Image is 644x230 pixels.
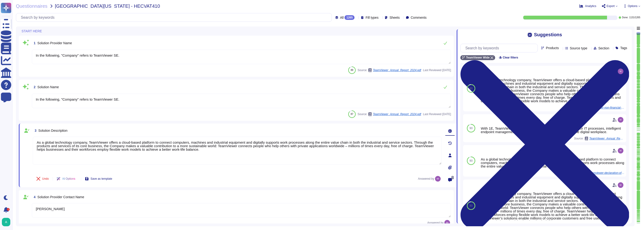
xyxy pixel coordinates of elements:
div: 1265 [344,15,355,20]
span: Source: [358,112,421,116]
span: 90 [469,127,472,130]
input: Search by keywords [18,13,332,22]
span: 90 [469,159,472,162]
span: 1 [32,41,36,45]
span: 90 [469,204,472,207]
img: user [618,182,623,188]
span: Options [628,5,637,7]
span: Analytics [585,5,596,7]
span: Sheets [389,16,400,19]
span: 87 [351,113,353,115]
span: TeamViewer_Annual_Report_2024.pdf [373,69,421,72]
span: START HERE [22,29,42,33]
span: 2 [32,85,36,89]
span: 0 [451,176,454,179]
span: Comments [411,16,427,19]
span: Questionnaires [16,4,48,8]
img: user [2,218,10,226]
span: Solution Provider Name [37,41,72,45]
span: Solution Name [37,85,59,89]
span: Answered by [427,221,443,224]
button: Analytics [579,4,596,8]
img: user [618,69,623,74]
span: Last Reviewed [DATE] [423,113,451,116]
span: Save as template [91,177,112,180]
button: Save as template [81,174,116,183]
textarea: In the following, "Company" refers to TeamViewer SE. [32,94,451,108]
span: All [340,16,344,19]
span: TeamViewer_Annual_Report_2024.pdf [373,113,421,116]
span: Export [607,5,615,7]
img: user [618,148,623,153]
span: AI Options [62,177,75,180]
span: 3 [33,129,37,132]
span: Answered by [418,177,434,180]
span: Source: [358,68,421,72]
button: Undo [33,174,53,183]
img: user [444,220,450,226]
span: Done: [622,16,628,19]
span: [GEOGRAPHIC_DATA][US_STATE] - HECVAT410 [55,4,160,8]
span: Fill types [366,16,378,19]
textarea: As a global technology company, TeamViewer offers a cloud-based platform to connect computers, ma... [33,137,442,165]
span: 1131 / 1265 [629,16,640,19]
img: user [435,176,441,182]
span: Last Reviewed [DATE] [423,69,451,72]
span: Solution Description [38,129,68,132]
input: Search by keywords [463,44,537,52]
span: 89 [351,69,353,71]
div: 1 [7,208,10,211]
button: user [1,217,14,227]
textarea: In the following, "Company" refers to TeamViewer SE. [32,50,451,64]
span: Solution Provider Contact Name [37,195,84,199]
span: Undo [42,177,49,180]
textarea: [PERSON_NAME] [32,203,451,218]
img: user [618,117,623,123]
span: 4 [32,195,36,199]
span: 90 [469,87,472,90]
